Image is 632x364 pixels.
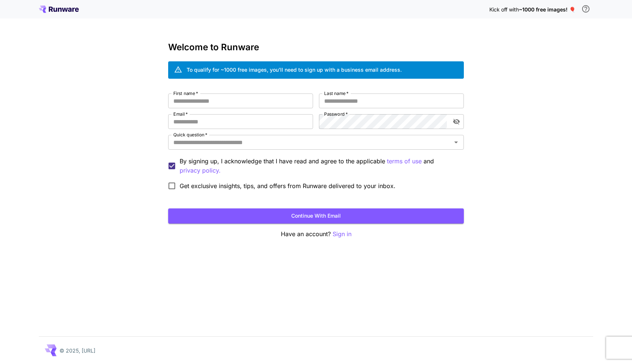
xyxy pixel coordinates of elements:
label: Last name [324,90,349,96]
button: By signing up, I acknowledge that I have read and agree to the applicable terms of use and [180,166,221,175]
button: Open [451,137,461,147]
h3: Welcome to Runware [168,42,464,52]
button: Sign in [333,229,351,239]
button: toggle password visibility [450,115,463,128]
label: Quick question [173,132,207,138]
p: By signing up, I acknowledge that I have read and agree to the applicable and [180,157,458,175]
span: Get exclusive insights, tips, and offers from Runware delivered to your inbox. [180,181,395,190]
button: Continue with email [168,208,464,224]
span: Kick off with [489,6,519,13]
p: Have an account? [168,229,464,239]
div: To qualify for ~1000 free images, you’ll need to sign up with a business email address. [187,66,402,74]
span: ~1000 free images! 🎈 [519,6,575,13]
button: In order to qualify for free credit, you need to sign up with a business email address and click ... [578,1,593,16]
p: © 2025, [URL] [60,347,95,354]
button: By signing up, I acknowledge that I have read and agree to the applicable and privacy policy. [387,157,422,166]
p: terms of use [387,157,422,166]
label: Email [173,111,188,117]
label: First name [173,90,198,96]
label: Password [324,111,348,117]
p: privacy policy. [180,166,221,175]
